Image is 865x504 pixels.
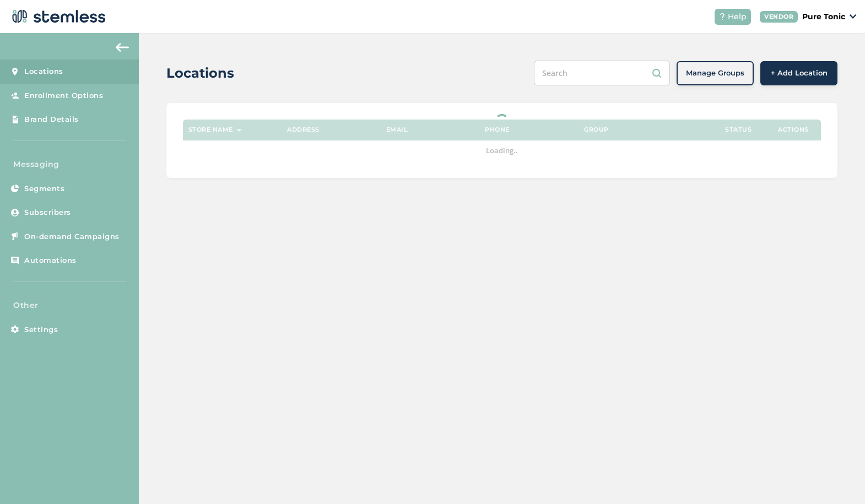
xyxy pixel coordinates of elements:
[677,61,754,85] button: Manage Groups
[9,6,106,28] img: logo-dark-0685b13c.svg
[534,61,670,85] input: Search
[166,63,234,83] h2: Locations
[24,255,77,266] span: Automations
[771,68,828,79] span: + Add Location
[24,114,79,125] span: Brand Details
[24,207,71,218] span: Subscribers
[116,43,129,52] img: icon-arrow-back-accent-c549486e.svg
[802,11,845,23] p: Pure Tonic
[760,11,798,23] div: VENDOR
[24,324,58,335] span: Settings
[686,68,744,79] span: Manage Groups
[719,13,726,20] img: icon-help-white-03924b79.svg
[850,14,856,19] img: icon_down-arrow-small-66adaf34.svg
[24,183,64,194] span: Segments
[24,66,63,77] span: Locations
[24,90,103,101] span: Enrollment Options
[728,11,747,23] span: Help
[24,231,120,242] span: On-demand Campaigns
[760,61,837,85] button: + Add Location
